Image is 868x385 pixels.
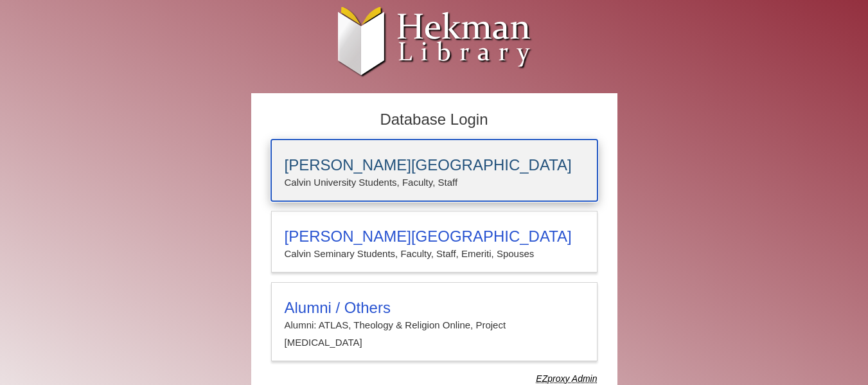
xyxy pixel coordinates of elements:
[265,107,604,133] h2: Database Login
[285,246,584,262] p: Calvin Seminary Students, Faculty, Staff, Emeriti, Spouses
[285,299,584,317] h3: Alumni / Others
[285,228,584,246] h3: [PERSON_NAME][GEOGRAPHIC_DATA]
[285,174,584,191] p: Calvin University Students, Faculty, Staff
[285,299,584,351] summary: Alumni / OthersAlumni: ATLAS, Theology & Religion Online, Project [MEDICAL_DATA]
[285,156,584,174] h3: [PERSON_NAME][GEOGRAPHIC_DATA]
[271,139,598,201] a: [PERSON_NAME][GEOGRAPHIC_DATA]Calvin University Students, Faculty, Staff
[536,373,597,384] dfn: Use Alumni login
[285,317,584,351] p: Alumni: ATLAS, Theology & Religion Online, Project [MEDICAL_DATA]
[271,211,598,273] a: [PERSON_NAME][GEOGRAPHIC_DATA]Calvin Seminary Students, Faculty, Staff, Emeriti, Spouses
